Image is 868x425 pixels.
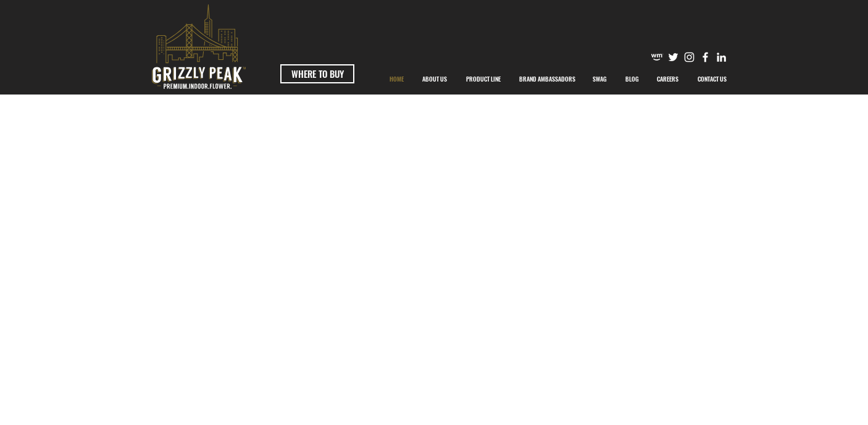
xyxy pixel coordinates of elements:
[413,64,456,95] a: ABOUT US
[513,64,582,95] p: BRAND AMBASSADORS
[648,64,688,95] a: CAREERS
[691,64,733,95] p: CONTACT US
[460,64,507,95] p: PRODUCT LINE
[667,51,680,64] img: Twitter
[152,4,246,89] svg: premium-indoor-flower
[280,64,354,83] a: WHERE TO BUY
[683,51,696,64] img: Instagram
[586,64,613,95] p: SWAG
[291,67,344,80] span: WHERE TO BUY
[380,64,736,95] nav: Site
[619,64,645,95] p: BLOG
[383,64,410,95] p: HOME
[380,64,413,95] a: HOME
[416,64,453,95] p: ABOUT US
[651,64,685,95] p: CAREERS
[688,64,736,95] a: CONTACT US
[456,64,510,95] a: PRODUCT LINE
[651,51,664,64] img: weedmaps
[699,51,712,64] img: Facebook
[715,51,728,64] img: Likedin
[510,64,583,95] div: BRAND AMBASSADORS
[651,51,728,64] ul: Social Bar
[616,64,648,95] a: BLOG
[583,64,616,95] a: SWAG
